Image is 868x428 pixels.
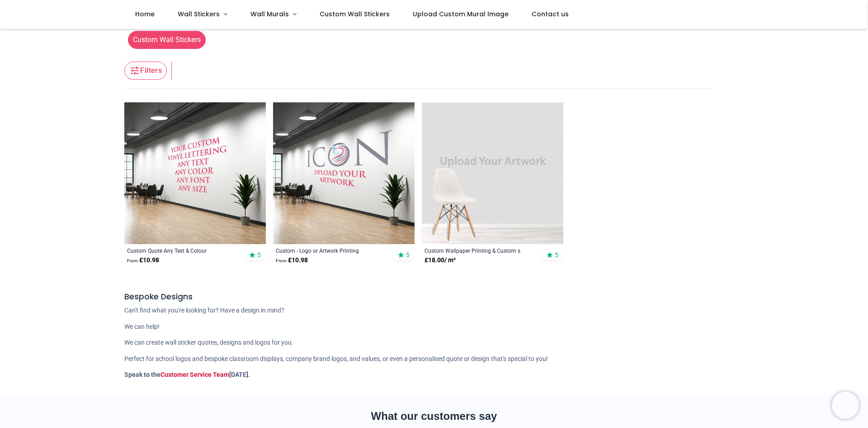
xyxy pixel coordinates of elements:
[276,256,308,265] strong: £ 10.98
[135,10,155,19] span: Home
[178,10,220,19] span: Wall Stickers
[124,62,167,80] button: Filters
[422,102,563,244] img: Custom Wallpaper Printing & Custom Wall Murals
[276,258,287,263] span: From
[425,256,456,265] strong: £ 18.00 / m²
[532,10,569,19] span: Contact us
[555,251,558,259] span: 5
[127,258,138,263] span: From
[124,306,744,315] p: Can't find what you're looking for? Have a design in mind?
[425,247,533,254] a: Custom Wallpaper Printing & Custom s
[257,251,261,259] span: 5
[127,247,236,254] a: Custom Quote Any Text & Colour
[832,392,859,419] iframe: Brevo live chat
[124,355,744,364] p: Perfect for school logos and bespoke classroom displays, company brand logos, and values, or even...
[124,102,266,244] img: Custom Wall Sticker Quote Any Text & Colour - Vinyl Lettering
[276,247,385,254] a: Custom - Logo or Artwork Printing
[320,10,390,19] span: Custom Wall Stickers
[124,338,744,347] p: We can create wall sticker quotes, designs and logos for you.
[124,371,250,378] strong: Speak to the [DATE].
[413,10,509,19] span: Upload Custom Mural Image
[128,31,206,49] span: Custom Wall Stickers
[124,322,744,332] p: We can help!
[124,409,744,424] h2: What our customers say
[127,256,159,265] strong: £ 10.98
[124,31,206,49] button: Custom Wall Stickers
[124,291,744,303] h5: Bespoke Designs
[273,102,415,244] img: Custom Wall Sticker - Logo or Artwork Printing - Upload your design
[250,10,289,19] span: Wall Murals
[160,371,229,378] a: Customer Service Team
[406,251,410,259] span: 5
